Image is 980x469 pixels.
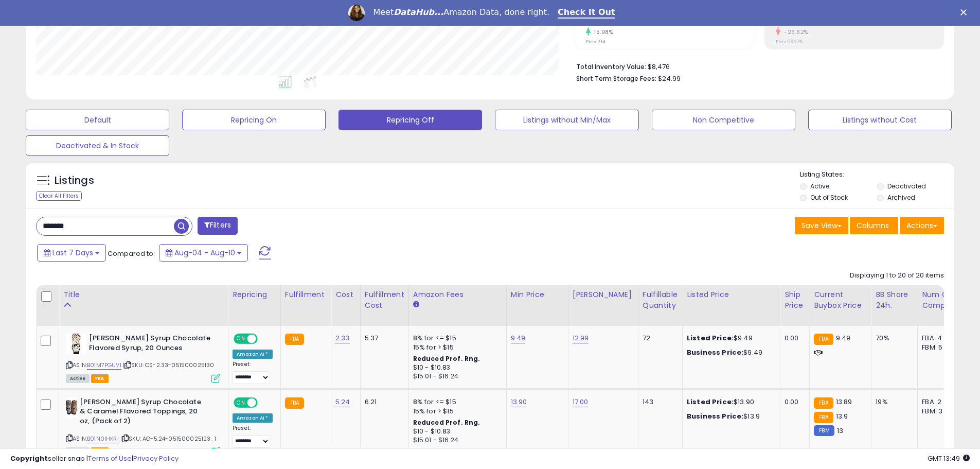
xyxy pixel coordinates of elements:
span: 9.49 [836,333,851,343]
div: Amazon AI * [233,350,273,359]
span: 2025-08-18 13:49 GMT [928,454,970,463]
div: Fulfillable Quantity [643,289,678,311]
span: ON [235,335,247,343]
div: Amazon AI * [233,413,273,423]
small: 15.98% [591,28,613,36]
button: Aug-04 - Aug-10 [159,244,248,262]
a: B01N0IHKRI [87,435,119,443]
b: Reduced Prof. Rng. [413,418,480,427]
div: 15% for > $15 [413,407,498,416]
div: Fulfillment [285,289,327,300]
div: Preset: [233,361,273,384]
small: Prev: 56.27% [776,39,803,45]
i: DataHub... [394,7,443,17]
a: 2.33 [335,333,350,343]
div: FBM: 3 [922,407,956,416]
div: 19% [876,397,910,407]
b: Total Inventory Value: [576,62,646,71]
button: Save View [795,217,848,234]
img: 41FUw4+qVDL._SL40_.jpg [66,397,77,418]
label: Active [810,182,829,190]
small: Amazon Fees. [413,300,419,309]
b: Business Price: [687,411,743,421]
span: | SKU: CS-2.33-051500025130 [123,361,215,369]
div: $13.90 [687,397,772,407]
button: Repricing On [182,110,326,130]
button: Default [26,110,169,130]
span: 13.9 [836,411,848,421]
div: Min Price [511,289,564,300]
button: Deactivated & In Stock [26,135,169,156]
div: 0.00 [785,334,801,343]
b: [PERSON_NAME] Syrup Chocolate Flavored Syrup, 20 Ounces [89,334,214,355]
a: Terms of Use [88,454,132,463]
div: FBA: 2 [922,397,956,407]
button: Actions [900,217,944,234]
a: 5.24 [335,397,350,407]
button: Filters [198,217,238,235]
div: $9.49 [687,348,772,357]
div: Current Buybox Price [814,289,867,311]
div: Listed Price [687,289,776,300]
b: [PERSON_NAME] Syrup Chocolate & Caramel Flavored Toppings, 20 oz, (Pack of 2) [80,397,205,429]
span: 13.89 [836,397,852,407]
div: 15% for > $15 [413,343,498,352]
span: All listings currently available for purchase on Amazon [66,374,90,383]
b: Reduced Prof. Rng. [413,354,480,363]
button: Listings without Cost [808,110,952,130]
a: B01M7PGUVI [87,361,121,370]
small: Prev: 194 [586,39,605,45]
div: Preset: [233,425,273,448]
span: Columns [857,220,889,231]
b: Listed Price: [687,333,734,343]
div: Title [63,289,224,300]
span: Last 7 Days [52,248,93,258]
li: $8,476 [576,60,936,72]
a: Check It Out [558,7,615,19]
span: Aug-04 - Aug-10 [174,248,235,258]
img: Profile image for Georgie [348,5,365,21]
div: 0.00 [785,397,801,407]
div: 5.37 [365,334,401,343]
div: $13.9 [687,412,772,421]
div: 72 [643,334,674,343]
label: Out of Stock [810,193,848,202]
img: 51IEcpQUUEL._SL40_.jpg [66,334,86,354]
span: OFF [256,335,273,343]
a: 13.90 [511,397,527,407]
div: Clear All Filters [36,191,82,201]
div: $10 - $10.83 [413,363,498,372]
a: Privacy Policy [133,454,179,463]
a: 9.49 [511,333,526,343]
strong: Copyright [10,454,48,463]
button: Non Competitive [652,110,795,130]
div: seller snap | | [10,454,179,464]
b: Short Term Storage Fees: [576,74,656,83]
div: 8% for <= $15 [413,334,498,343]
span: Compared to: [108,249,155,258]
a: 17.00 [573,397,589,407]
div: BB Share 24h. [876,289,913,311]
span: | SKU: AG-5.24-051500025123_1 [120,435,216,443]
div: Cost [335,289,356,300]
div: Ship Price [785,289,805,311]
label: Archived [887,193,915,202]
div: $9.49 [687,334,772,343]
div: [PERSON_NAME] [573,289,634,300]
div: FBA: 4 [922,334,956,343]
a: 12.99 [573,333,589,343]
span: FBA [91,374,109,383]
div: $15.01 - $16.24 [413,372,498,381]
button: Repricing Off [338,110,482,130]
div: 143 [643,397,674,407]
span: 13 [837,426,843,436]
small: FBA [285,397,304,409]
span: $24.99 [658,74,681,83]
div: 70% [876,334,910,343]
div: Displaying 1 to 20 of 20 items [850,271,944,281]
div: Meet Amazon Data, done right. [373,7,549,18]
button: Last 7 Days [37,244,106,262]
small: -26.62% [780,28,808,36]
div: Repricing [233,289,276,300]
div: 6.21 [365,397,401,407]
